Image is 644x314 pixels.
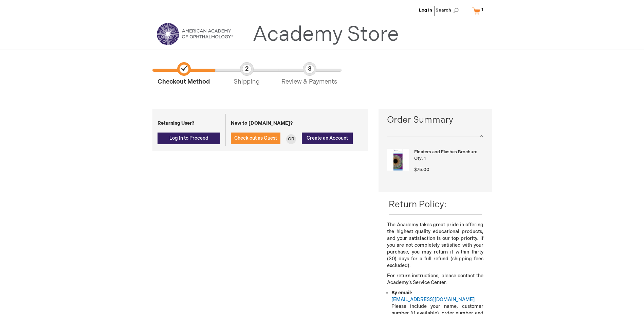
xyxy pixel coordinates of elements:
[234,135,277,141] span: Check out as Guest
[387,273,483,286] p: For return instructions, please contact the Academy’s Service Center:
[169,135,208,141] span: Log In to Proceed
[414,149,481,155] strong: Floaters and Flashes Brochure
[231,133,280,144] button: Check out as Guest
[278,62,341,86] span: Review & Payments
[215,62,278,86] span: Shipping
[152,62,215,86] span: Checkout Method
[481,7,483,13] span: 1
[387,222,483,269] p: The Academy takes great pride in offering the highest quality educational products, and your sati...
[231,121,364,126] h4: New to [DOMAIN_NAME]?
[414,167,429,172] span: $75.00
[286,134,296,144] div: OR
[158,121,220,126] h4: Returning User?
[302,133,353,144] button: Create an Account
[471,5,487,17] a: 1
[253,22,399,47] a: Academy Store
[424,156,426,161] span: 1
[436,3,461,17] span: Search
[389,199,446,210] span: Return Policy:
[391,297,475,302] a: [EMAIL_ADDRESS][DOMAIN_NAME]
[414,156,422,161] span: Qty
[391,290,412,296] strong: By email:
[419,7,432,13] a: Log In
[387,149,409,171] img: Floaters and Flashes Brochure
[387,114,483,130] span: Order Summary
[158,133,220,144] button: Log In to Proceed
[307,135,348,141] span: Create an Account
